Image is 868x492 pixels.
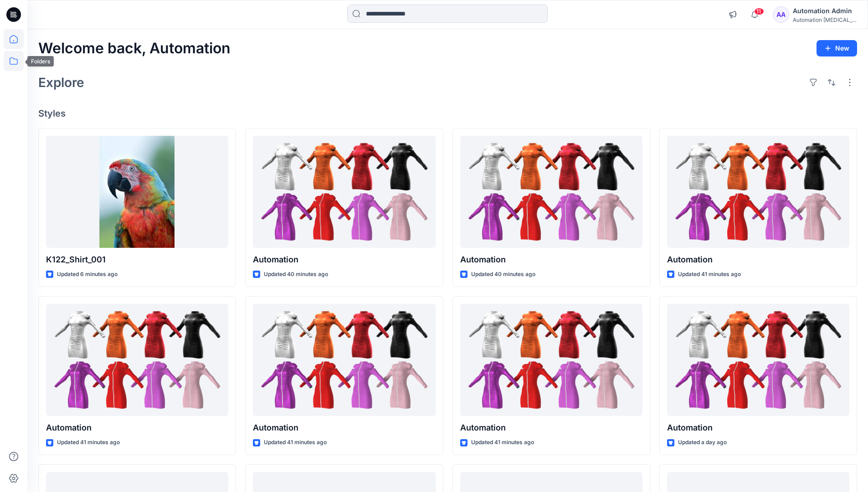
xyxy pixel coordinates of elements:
p: Automation [46,421,228,434]
p: Automation [667,253,849,266]
h2: Welcome back, Automation [38,40,231,57]
p: Updated 41 minutes ago [678,270,741,279]
p: Updated 6 minutes ago [57,270,118,279]
div: Automation [MEDICAL_DATA]... [793,16,857,23]
a: Automation [253,304,435,416]
p: K122_Shirt_001 [46,253,228,266]
button: New [817,40,857,56]
a: K122_Shirt_001 [46,136,228,248]
a: Automation [253,136,435,248]
a: Automation [460,304,642,416]
p: Automation [253,253,435,266]
p: Updated 40 minutes ago [264,270,328,279]
h2: Explore [38,75,84,90]
span: 11 [754,8,764,15]
p: Automation [460,421,642,434]
p: Updated 40 minutes ago [471,270,535,279]
h4: Styles [38,108,857,119]
a: Automation [667,136,849,248]
a: Automation [46,304,228,416]
p: Updated 41 minutes ago [471,438,534,447]
p: Updated a day ago [678,438,727,447]
div: AA [773,6,789,23]
div: Automation Admin [793,5,857,16]
a: Automation [667,304,849,416]
p: Updated 41 minutes ago [57,438,120,447]
p: Automation [667,421,849,434]
p: Automation [460,253,642,266]
p: Updated 41 minutes ago [264,438,327,447]
p: Automation [253,421,435,434]
a: Automation [460,136,642,248]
